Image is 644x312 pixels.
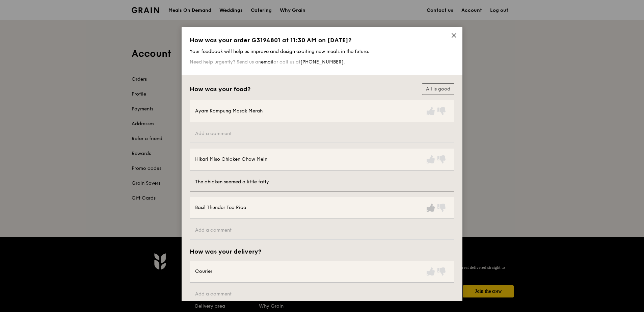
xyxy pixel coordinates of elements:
[190,285,454,304] input: Add a comment
[195,204,246,211] div: Basil Thunder Tea Rice
[190,49,454,54] p: Your feedback will help us improve and design exciting new meals in the future.
[195,108,263,114] div: Ayam Kampung Masak Merah
[300,59,344,65] a: [PHONE_NUMBER]
[422,83,454,95] button: All is good
[190,85,250,93] h2: How was your food?
[190,59,454,65] p: Need help urgently? Send us an or call us at .
[195,268,212,275] div: Courier
[195,156,267,163] div: Hikari Miso Chicken Chow Mein
[190,173,454,191] input: Add a comment
[190,125,454,143] input: Add a comment
[261,59,273,65] a: email
[190,248,261,255] h2: How was your delivery?
[190,222,454,240] input: Add a comment
[190,36,454,44] h1: How was your order G3194801 at 11:30 AM on [DATE]?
